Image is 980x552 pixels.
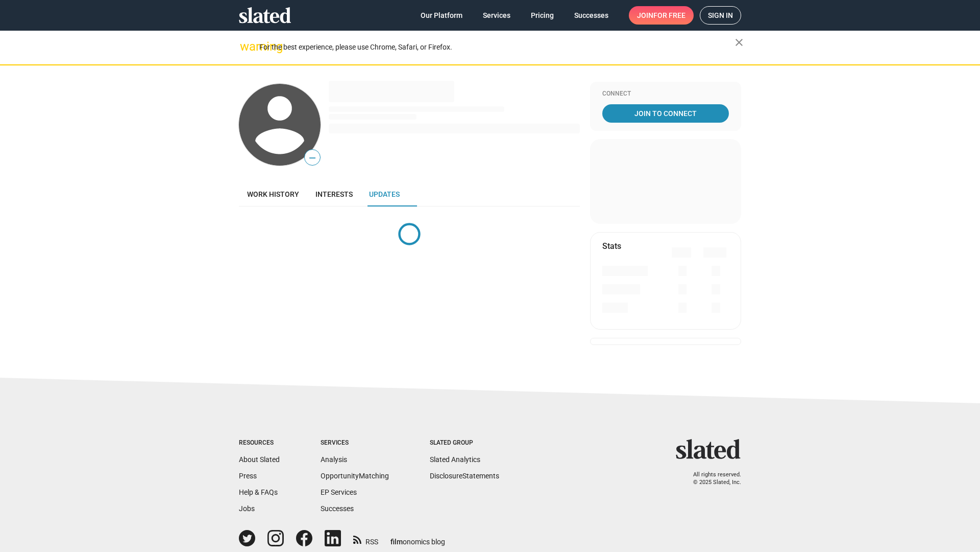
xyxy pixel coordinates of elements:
span: Our Platform [421,6,462,25]
p: All rights reserved. © 2025 Slated, Inc. [682,471,741,486]
a: Pricing [523,6,562,25]
a: Interests [307,182,361,206]
a: Updates [361,182,408,206]
a: Slated Analytics [430,455,480,464]
div: Resources [239,439,280,447]
a: Successes [321,504,354,513]
a: Help & FAQs [239,488,278,496]
span: Join [637,6,685,25]
a: Joinfor free [629,6,694,25]
span: Updates [369,190,400,198]
span: Join To Connect [604,104,727,123]
span: film [390,538,403,546]
span: Pricing [531,6,554,25]
a: Work history [239,182,307,206]
span: for free [653,6,685,25]
div: Slated Group [430,439,499,447]
a: About Slated [239,455,280,464]
div: For the best experience, please use Chrome, Safari, or Firefox. [259,40,735,54]
a: Services [475,6,519,25]
span: Interests [315,190,353,198]
a: Analysis [321,455,347,464]
a: Sign in [700,6,741,25]
a: Our Platform [412,6,471,25]
span: Sign in [708,7,733,24]
a: Press [239,472,257,480]
mat-card-title: Stats [602,241,621,251]
a: filmonomics blog [390,529,445,547]
a: EP Services [321,488,357,496]
span: — [305,151,320,165]
span: Services [483,6,510,25]
span: Work history [247,190,299,198]
a: DisclosureStatements [430,472,499,480]
mat-icon: warning [240,40,252,53]
a: Jobs [239,504,255,513]
a: RSS [353,531,378,547]
div: Connect [602,90,729,98]
a: OpportunityMatching [321,472,389,480]
a: Join To Connect [602,104,729,123]
span: Successes [574,6,608,25]
a: Successes [566,6,617,25]
div: Services [321,439,389,447]
mat-icon: close [733,36,745,49]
